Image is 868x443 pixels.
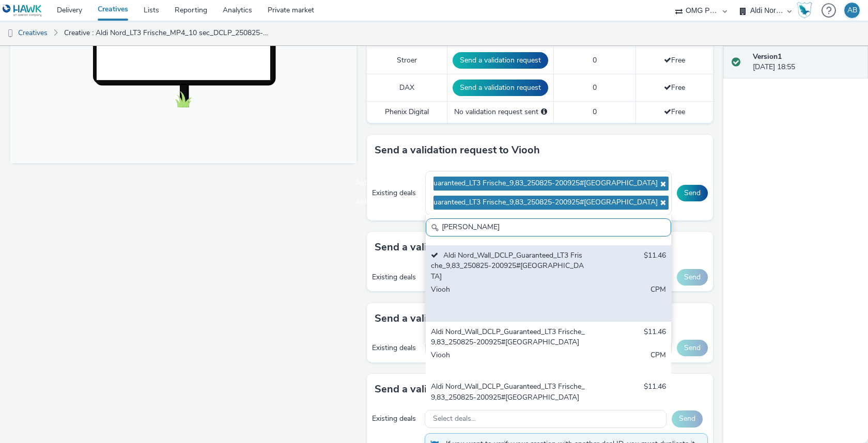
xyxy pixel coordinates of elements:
[375,143,540,158] h3: Send a validation request to Viooh
[644,250,666,282] div: $11.46
[753,52,782,61] strong: Version 1
[644,327,666,348] div: $11.46
[431,350,586,371] div: Viooh
[367,47,447,74] td: Stroer
[453,80,548,96] button: Send a validation request
[431,382,586,403] div: Aldi Nord_Wall_DCLP_Guaranteed_LT3 Frische_9,83_250825-200925#[GEOGRAPHIC_DATA]
[372,414,420,424] div: Existing deals
[433,415,476,423] span: Select deals...
[677,185,708,201] button: Send
[3,4,42,17] img: undefined Logo
[664,107,685,117] span: Free
[372,272,420,282] div: Existing deals
[426,218,671,236] input: Search......
[593,83,597,92] span: 0
[644,382,666,403] div: $11.46
[677,340,708,356] button: Send
[375,311,574,326] h3: Send a validation request to MyAdbooker
[847,3,857,18] div: AB
[453,107,548,117] div: No validation request sent
[797,2,816,19] a: Hawk Academy
[672,410,703,427] button: Send
[797,2,812,19] img: Hawk Academy
[355,198,658,207] span: Aldi Nord_Wall_DCLP_Guaranteed_LT3 Frische_9,83_250825-200925#[GEOGRAPHIC_DATA]
[372,188,420,198] div: Existing deals
[677,269,708,286] button: Send
[367,74,447,102] td: DAX
[372,343,420,353] div: Existing deals
[375,240,561,255] h3: Send a validation request to Broadsign
[355,179,658,188] span: Aldi Nord_Wall_DCLP_Guaranteed_LT3 Frische_9,83_250825-200925#[GEOGRAPHIC_DATA]
[5,28,16,39] img: dooh
[593,55,597,65] span: 0
[367,102,447,123] td: Phenix Digital
[753,52,860,73] div: [DATE] 18:55
[453,52,548,69] button: Send a validation request
[593,107,597,117] span: 0
[650,350,666,371] div: CPM
[541,107,547,117] div: Please select a deal below and click on Send to send a validation request to Phenix Digital.
[650,284,666,316] div: CPM
[664,83,685,92] span: Free
[59,21,276,45] a: Creative : Aldi Nord_LT3 Frische_MP4_10 sec_DCLP_250825-200925_29082025 - KW37
[431,327,586,348] div: Aldi Nord_Wall_DCLP_Guaranteed_LT3 Frische_9,83_250825-200925#[GEOGRAPHIC_DATA]
[431,405,586,426] div: Viooh
[664,55,685,65] span: Free
[375,382,578,397] h3: Send a validation request to Phenix Digital
[650,405,666,426] div: CPM
[431,250,586,282] div: Aldi Nord_Wall_DCLP_Guaranteed_LT3 Frische_9,83_250825-200925#[GEOGRAPHIC_DATA]
[431,284,586,316] div: Viooh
